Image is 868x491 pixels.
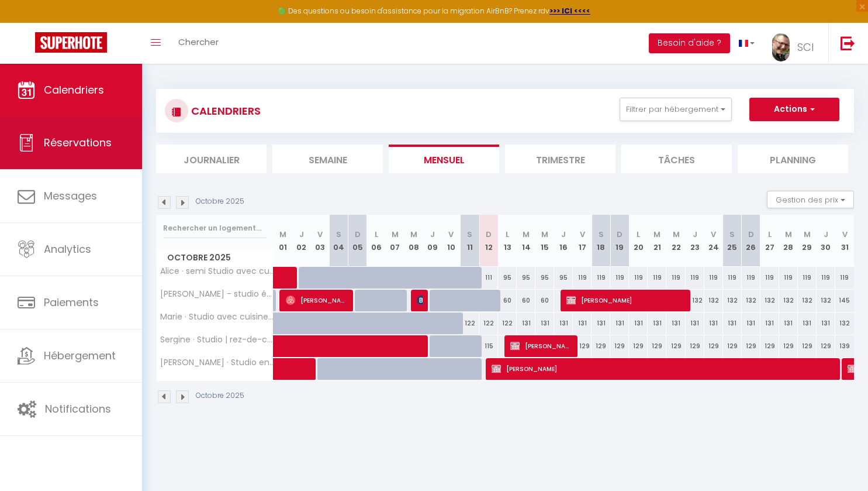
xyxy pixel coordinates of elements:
[686,215,704,267] th: 23
[448,229,454,240] abbr: V
[196,390,244,401] p: Octobre 2025
[158,290,275,298] span: [PERSON_NAME] - studio équipé avec terrasse sur Jardin
[274,215,292,267] th: 01
[798,335,817,357] div: 129
[311,215,330,267] th: 03
[535,290,554,311] div: 60
[779,335,798,357] div: 129
[704,313,723,334] div: 131
[767,191,854,208] button: Gestion des prix
[479,267,498,289] div: 111
[835,215,854,267] th: 31
[348,215,367,267] th: 05
[610,267,629,289] div: 119
[442,215,461,267] th: 10
[666,267,685,289] div: 119
[748,229,754,240] abbr: D
[386,215,404,267] th: 07
[704,215,723,267] th: 24
[648,267,666,289] div: 119
[835,267,854,289] div: 119
[779,313,798,334] div: 131
[461,313,479,334] div: 122
[44,135,112,150] span: Réservations
[44,295,99,310] span: Paiements
[711,229,716,240] abbr: V
[772,33,790,61] img: ...
[729,229,735,240] abbr: S
[505,145,615,173] li: Trimestre
[170,23,227,64] a: Chercher
[45,401,111,416] span: Notifications
[498,215,517,267] th: 13
[817,335,835,357] div: 129
[629,313,648,334] div: 131
[779,290,798,311] div: 132
[592,267,610,289] div: 119
[367,215,386,267] th: 06
[686,290,704,311] div: 132
[686,313,704,334] div: 131
[157,249,273,266] span: Octobre 2025
[580,229,585,240] abbr: V
[779,215,798,267] th: 28
[610,215,629,267] th: 19
[785,229,792,240] abbr: M
[554,267,573,289] div: 95
[336,229,341,240] abbr: S
[541,229,548,240] abbr: M
[549,6,590,16] strong: >>> ICI <<<<
[44,188,97,203] span: Messages
[35,32,107,53] img: Super Booking
[629,335,648,357] div: 129
[517,267,535,289] div: 95
[535,313,554,334] div: 131
[523,229,530,240] abbr: M
[798,267,817,289] div: 119
[592,215,610,267] th: 18
[620,98,732,121] button: Filtrer par hébergement
[178,36,219,48] span: Chercher
[158,313,275,321] span: Marie · Studio avec cuisine partagée
[417,289,423,311] span: [PERSON_NAME]
[479,215,498,267] th: 12
[423,215,442,267] th: 09
[535,267,554,289] div: 95
[686,335,704,357] div: 129
[673,229,680,240] abbr: M
[535,215,554,267] th: 15
[158,335,275,344] span: Sergine · Studio | rez-de-chaussée | wifi | télévision
[498,267,517,289] div: 95
[742,290,760,311] div: 132
[693,229,697,240] abbr: J
[760,335,779,357] div: 129
[779,267,798,289] div: 119
[749,98,839,121] button: Actions
[648,335,666,357] div: 129
[835,335,854,357] div: 139
[653,229,660,240] abbr: M
[723,267,742,289] div: 119
[158,267,275,276] span: Alice · semi Studio avec cuisine partagée
[44,242,91,256] span: Analytics
[704,267,723,289] div: 119
[649,33,730,53] button: Besoin d'aide ?
[637,229,640,240] abbr: L
[163,218,267,239] input: Rechercher un logement...
[686,267,704,289] div: 119
[798,290,817,311] div: 132
[760,267,779,289] div: 119
[279,229,286,240] abbr: M
[592,335,610,357] div: 129
[617,229,623,240] abbr: D
[404,215,423,267] th: 08
[286,289,348,311] span: [PERSON_NAME]
[573,335,592,357] div: 129
[629,215,648,267] th: 20
[723,290,742,311] div: 132
[760,313,779,334] div: 131
[742,215,760,267] th: 26
[797,40,814,54] span: SCI
[517,313,535,334] div: 131
[410,229,417,240] abbr: M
